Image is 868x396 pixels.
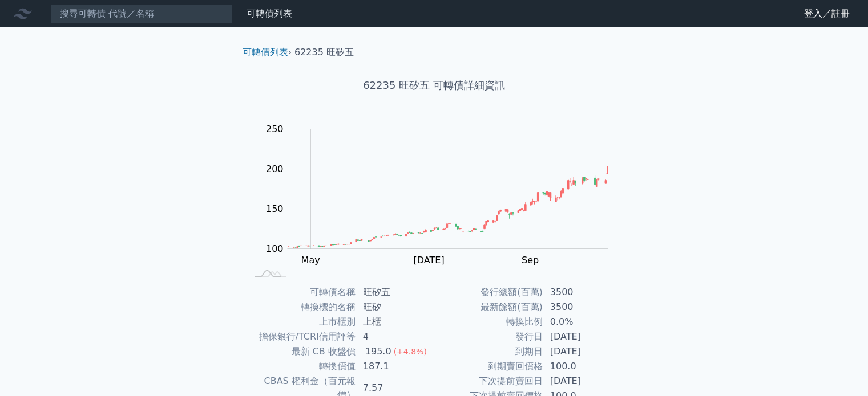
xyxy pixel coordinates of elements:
[356,359,434,374] td: 187.1
[294,46,354,59] li: 62235 旺矽五
[543,329,621,344] td: [DATE]
[434,344,543,359] td: 到期日
[434,359,543,374] td: 到期賣回價格
[543,300,621,315] td: 3500
[247,359,356,374] td: 轉換價值
[434,300,543,315] td: 最新餘額(百萬)
[356,300,434,315] td: 旺矽
[795,5,859,23] a: 登入／註冊
[266,203,284,214] tspan: 150
[356,329,434,344] td: 4
[543,374,621,389] td: [DATE]
[266,124,284,134] tspan: 250
[543,344,621,359] td: [DATE]
[434,285,543,300] td: 發行總額(百萬)
[243,46,292,59] li: ›
[247,344,356,359] td: 最新 CB 收盤價
[266,243,284,254] tspan: 100
[356,315,434,329] td: 上櫃
[363,345,394,358] div: 195.0
[50,4,233,23] input: 搜尋可轉債 代號／名稱
[247,329,356,344] td: 擔保銀行/TCRI信用評等
[301,255,320,266] tspan: May
[356,285,434,300] td: 旺矽五
[243,47,288,58] a: 可轉債列表
[394,347,427,356] span: (+4.8%)
[434,374,543,389] td: 下次提前賣回日
[522,255,539,266] tspan: Sep
[543,285,621,300] td: 3500
[543,315,621,329] td: 0.0%
[543,359,621,374] td: 100.0
[413,255,444,266] tspan: [DATE]
[434,329,543,344] td: 發行日
[247,8,292,19] a: 可轉債列表
[266,164,284,174] tspan: 200
[247,285,356,300] td: 可轉債名稱
[434,315,543,329] td: 轉換比例
[260,124,625,289] g: Chart
[247,300,356,315] td: 轉換標的名稱
[233,77,635,93] h1: 62235 旺矽五 可轉債詳細資訊
[247,315,356,329] td: 上市櫃別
